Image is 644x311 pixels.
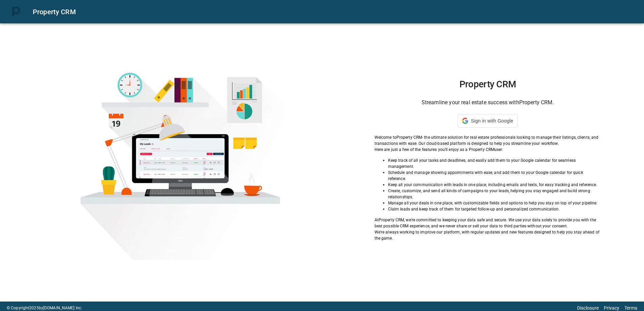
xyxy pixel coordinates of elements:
p: Manage all your deals in one place, with customizable fields and options to help you stay on top ... [388,200,601,206]
p: At Property CRM , we're committed to keeping your data safe and secure. We use your data solely t... [375,217,601,229]
p: Keep track of all your tasks and deadlines, and easily add them to your Google calendar for seaml... [388,157,601,170]
p: Claim leads and keep track of them for targeted follow-up and personalized communication. [388,206,601,212]
div: Property CRM [33,6,636,17]
a: [DOMAIN_NAME] Inc. [43,306,82,310]
a: Terms [624,305,637,311]
p: Create, customize, and send all kinds of campaigns to your leads, helping you stay engaged and bu... [388,188,601,200]
h6: Streamline your real estate success with Property CRM . [375,98,601,107]
a: Privacy [604,305,619,311]
p: © Copyright 2025 by [7,305,82,311]
div: Sign in with Google [458,114,518,128]
p: Keep all your communication with leads in one place, including emails and texts, for easy trackin... [388,182,601,188]
p: Here are just a few of the features you'll enjoy as a Property CRM user: [375,147,601,153]
h1: Property CRM [375,79,601,90]
p: Schedule and manage showing appointments with ease, and add them to your Google calendar for quic... [388,170,601,182]
a: Disclosure [577,305,599,311]
span: Sign in with Google [471,118,513,124]
p: Welcome to Property CRM - the ultimate solution for real estate professionals looking to manage t... [375,134,601,147]
p: We're always working to improve our platform, with regular updates and new features designed to h... [375,229,601,241]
